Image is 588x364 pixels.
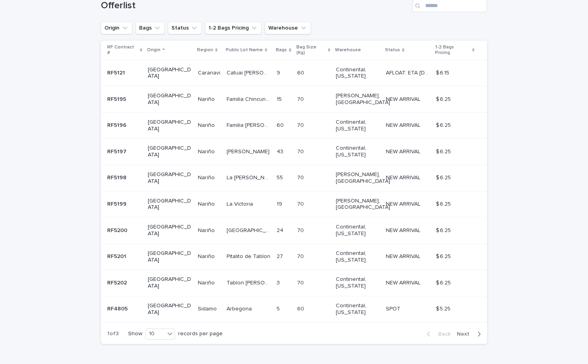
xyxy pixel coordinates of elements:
tr: RF5199RF5199 [GEOGRAPHIC_DATA]NariñoNariño La VictoriaLa Victoria 1919 7070 [PERSON_NAME], [GEOGR... [101,191,487,217]
p: 1 of 3 [101,324,125,344]
p: Catuai [PERSON_NAME] [227,68,272,76]
tr: RF5202RF5202 [GEOGRAPHIC_DATA]NariñoNariño Tablon [PERSON_NAME]Tablon [PERSON_NAME] 33 7070 Conti... [101,270,487,296]
p: [GEOGRAPHIC_DATA] [148,303,192,316]
p: 43 [277,147,285,155]
p: La Victoria [227,199,255,208]
button: Origin [101,22,132,34]
p: $ 6.25 [436,147,452,155]
button: Bags [136,22,165,34]
p: RF5196 [107,121,128,129]
p: $ 6.25 [436,173,452,181]
p: Familia [PERSON_NAME] [227,121,272,129]
span: Back [434,331,450,337]
p: 70 [297,278,305,286]
p: $ 6.25 [436,226,452,234]
p: Nariño [198,199,216,208]
p: 24 [277,226,285,234]
p: RF5121 [107,68,127,76]
p: 27 [277,252,285,260]
p: records per page [178,331,223,337]
p: Nariño [198,252,216,260]
p: $ 6.25 [436,252,452,260]
p: Nariño [198,226,216,234]
tr: RF5198RF5198 [GEOGRAPHIC_DATA]NariñoNariño La [PERSON_NAME]La [PERSON_NAME] 5555 7070 [PERSON_NAM... [101,165,487,191]
p: [GEOGRAPHIC_DATA] [227,226,272,234]
p: Tablon [PERSON_NAME] [227,278,272,286]
p: $ 6.25 [436,121,452,129]
p: $ 6.25 [436,278,452,286]
p: [GEOGRAPHIC_DATA] [148,276,192,290]
p: Sidamo [198,304,218,312]
p: NEW ARRIVAL [386,226,422,234]
p: 70 [297,95,305,103]
p: 19 [277,199,284,208]
p: AFLOAT: ETA 10-31-2025 [386,68,431,76]
p: [GEOGRAPHIC_DATA] [148,67,192,80]
p: Nariño [198,95,216,103]
p: 70 [297,147,305,155]
button: 1-2 Bags Pricing [205,22,262,34]
p: 60 [297,68,306,76]
p: NEW ARRIVAL [386,147,422,155]
tr: RF5200RF5200 [GEOGRAPHIC_DATA]NariñoNariño [GEOGRAPHIC_DATA][GEOGRAPHIC_DATA] 2424 7070 Continent... [101,217,487,244]
p: [GEOGRAPHIC_DATA] [148,198,192,211]
p: RF Contract # [107,43,138,58]
p: Warehouse [335,46,361,54]
tr: RF4805RF4805 [GEOGRAPHIC_DATA]SidamoSidamo ArbegonaArbegona 55 6060 Continental, [US_STATE] SPOTS... [101,296,487,322]
p: NEW ARRIVAL [386,278,422,286]
p: 55 [277,173,285,181]
p: RF4805 [107,304,129,312]
p: $ 5.25 [436,304,452,312]
p: Status [385,46,400,54]
div: 10 [146,330,165,338]
p: Bag Size (Kg) [296,43,326,58]
p: RF5201 [107,252,128,260]
p: [GEOGRAPHIC_DATA] [148,145,192,158]
p: [GEOGRAPHIC_DATA] [148,224,192,237]
p: 70 [297,121,305,129]
p: NEW ARRIVAL [386,173,422,181]
p: Arbegona [227,304,253,312]
p: RF5197 [107,147,128,155]
p: Pitalito de Tablon [227,252,272,260]
p: Nariño [198,121,216,129]
p: Origin [147,46,160,54]
p: NEW ARRIVAL [386,95,422,103]
button: Status [168,22,202,34]
p: Caranavi [198,68,222,76]
p: RF5198 [107,173,128,181]
p: Bags [276,46,287,54]
tr: RF5121RF5121 [GEOGRAPHIC_DATA]CaranaviCaranavi Catuai [PERSON_NAME]Catuai [PERSON_NAME] 99 6060 C... [101,60,487,86]
p: Familia Chincunque [227,95,272,103]
p: La [PERSON_NAME] [227,173,272,181]
p: $ 6.25 [436,199,452,208]
p: 60 [277,121,285,129]
p: 70 [297,252,305,260]
p: Nariño [198,147,216,155]
p: Nariño [198,278,216,286]
p: RF5195 [107,95,128,103]
p: Show [128,331,142,337]
p: RF5199 [107,199,128,208]
p: 70 [297,173,305,181]
p: 70 [297,199,305,208]
p: 1-2 Bags Pricing [435,43,470,58]
p: 15 [277,95,283,103]
p: 70 [297,226,305,234]
button: Next [454,331,487,338]
p: $ 6.15 [436,68,451,76]
p: Region [197,46,213,54]
tr: RF5197RF5197 [GEOGRAPHIC_DATA]NariñoNariño [PERSON_NAME][PERSON_NAME] 4343 7070 Continental, [US_... [101,139,487,165]
p: 60 [297,304,306,312]
tr: RF5201RF5201 [GEOGRAPHIC_DATA]NariñoNariño Pitalito de TablonPitalito de Tablon 2727 7070 Contine... [101,243,487,270]
p: NEW ARRIVAL [386,199,422,208]
span: Next [457,331,474,337]
p: RF5202 [107,278,128,286]
p: 3 [277,278,281,286]
button: Back [421,331,454,338]
tr: RF5195RF5195 [GEOGRAPHIC_DATA]NariñoNariño Familia ChincunqueFamilia Chincunque 1515 7070 [PERSON... [101,86,487,113]
p: 9 [277,68,282,76]
p: Nariño [198,173,216,181]
p: [GEOGRAPHIC_DATA] [148,119,192,132]
p: [GEOGRAPHIC_DATA] [148,171,192,185]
